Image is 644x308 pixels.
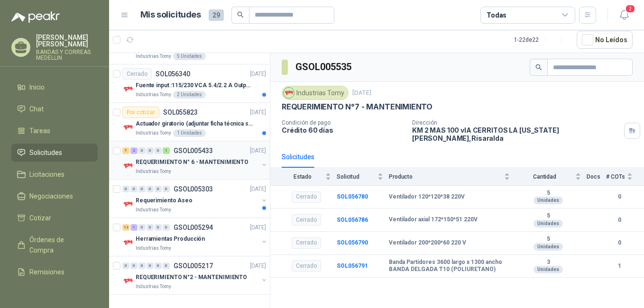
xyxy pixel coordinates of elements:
[138,147,146,154] div: 0
[295,60,353,74] h3: GSOL005535
[250,70,266,79] p: [DATE]
[337,239,368,246] a: SOL056790
[163,263,170,269] div: 0
[11,263,98,281] a: Remisiones
[389,259,510,273] b: Banda Partidores 3600 largo x 1300 ancho BANDA DELGADA T10 (POLIURETANO)
[122,224,129,231] div: 12
[587,168,606,185] th: Docs
[250,223,266,232] p: [DATE]
[412,126,620,142] p: KM 2 MAS 100 vIA CERRITOS LA [US_STATE] [PERSON_NAME] , Risaralda
[147,147,154,154] div: 0
[122,83,134,95] img: Company Logo
[163,186,170,192] div: 0
[606,238,633,247] b: 0
[11,187,98,205] a: Negociaciones
[515,168,587,185] th: Cantidad
[173,129,206,137] div: 1 Unidades
[29,191,73,201] span: Negociaciones
[11,122,98,140] a: Tareas
[515,259,581,266] b: 3
[163,147,170,154] div: 1
[577,31,633,49] button: No Leídos
[11,231,98,259] a: Órdenes de Compra
[292,237,321,249] div: Cerrado
[606,168,644,185] th: # COTs
[136,206,171,214] p: Industrias Tomy
[352,89,371,98] p: [DATE]
[389,193,465,201] b: Ventilador 120*120*38 220V
[11,285,98,303] a: Configuración
[36,34,98,47] p: [PERSON_NAME] [PERSON_NAME]
[174,147,213,154] p: GSOL005433
[389,239,466,247] b: Ventilador 200*200*60 220 V
[136,158,248,167] p: REQUERIMIENTO N° 6 - MANTENIMIENTO
[122,107,159,118] div: Por cotizar
[337,217,368,223] a: SOL056786
[174,263,213,269] p: GSOL005217
[130,224,138,231] div: 1
[136,196,193,205] p: Requerimiento Aseo
[122,222,268,252] a: 12 1 0 0 0 0 GSOL005294[DATE] Company LogoHerramientas ProducciónIndustrias Tomy
[29,104,44,114] span: Chat
[11,144,98,162] a: Solicitudes
[136,245,171,252] p: Industrias Tomy
[29,267,64,277] span: Remisiones
[140,8,201,22] h1: Mis solicitudes
[337,168,389,185] th: Solicitud
[155,263,162,269] div: 0
[337,193,368,200] a: SOL056780
[136,235,205,244] p: Herramientas Producción
[122,68,152,80] div: Cerrado
[122,160,134,172] img: Company Logo
[147,224,154,231] div: 0
[250,262,266,271] p: [DATE]
[11,78,98,96] a: Inicio
[337,173,376,180] span: Solicitud
[250,185,266,194] p: [DATE]
[122,145,268,175] a: 7 2 0 0 0 1 GSOL005433[DATE] Company LogoREQUERIMIENTO N° 6 - MANTENIMIENTOIndustrias Tomy
[389,173,502,180] span: Producto
[136,168,171,175] p: Industrias Tomy
[606,173,625,180] span: # COTs
[29,213,51,223] span: Cotizar
[136,283,171,290] p: Industrias Tomy
[29,126,50,136] span: Tareas
[282,126,405,134] p: Crédito 60 días
[136,91,171,99] p: Industrias Tomy
[292,214,321,226] div: Cerrado
[534,197,563,204] div: Unidades
[138,263,146,269] div: 0
[122,275,134,287] img: Company Logo
[122,237,134,248] img: Company Logo
[237,11,244,18] span: search
[515,236,581,243] b: 5
[616,7,633,24] button: 2
[11,209,98,227] a: Cotizar
[136,53,171,60] p: Industrias Tomy
[109,103,270,141] a: Por cotizarSOL055823[DATE] Company LogoActuador giratorio (adjuntar ficha técnica si es diferente...
[130,186,138,192] div: 0
[136,129,171,137] p: Industrias Tomy
[163,224,170,231] div: 0
[487,10,506,20] div: Todas
[122,122,134,133] img: Company Logo
[282,86,349,100] div: Industrias Tomy
[534,220,563,227] div: Unidades
[173,91,206,99] div: 2 Unidades
[515,173,573,180] span: Cantidad
[122,183,268,214] a: 0 0 0 0 0 0 GSOL005303[DATE] Company LogoRequerimiento AseoIndustrias Tomy
[514,32,569,47] div: 1 - 22 de 22
[11,165,98,183] a: Licitaciones
[389,168,515,185] th: Producto
[156,71,190,77] p: SOL056340
[337,263,368,269] b: SOL056791
[606,216,633,225] b: 0
[389,216,478,224] b: Ventilador axial 172*150*51 220V
[122,147,129,154] div: 7
[29,147,62,158] span: Solicitudes
[163,109,198,116] p: SOL055823
[250,146,266,155] p: [DATE]
[138,186,146,192] div: 0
